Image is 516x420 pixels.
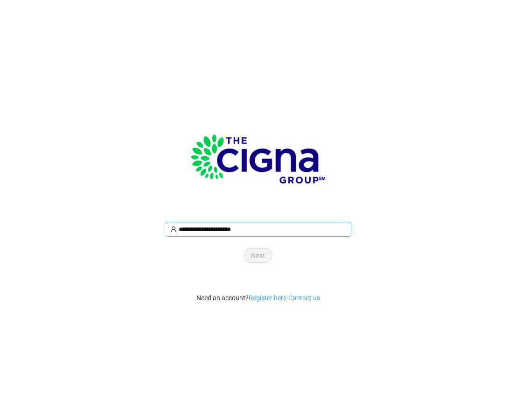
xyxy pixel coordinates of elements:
a: Register here [249,294,286,302]
span: Next [251,250,265,261]
div: Need an account? · [196,285,320,303]
a: Contact us [288,294,320,302]
span: user [170,226,177,233]
button: Next [244,248,272,263]
img: Logo [183,117,333,196]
